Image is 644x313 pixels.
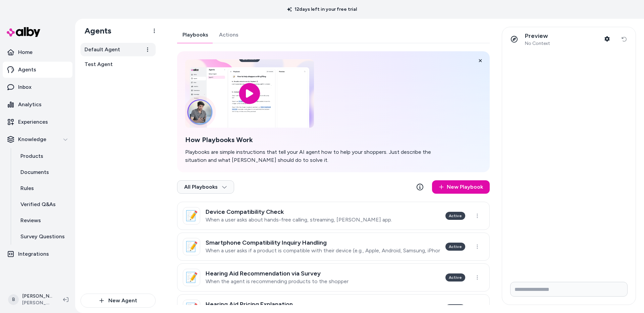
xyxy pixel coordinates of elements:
input: Write your prompt here [510,282,628,297]
a: Actions [214,27,244,43]
p: Inbox [18,83,32,91]
a: Products [14,148,72,164]
a: Home [3,44,72,60]
p: Survey Questions [20,233,65,241]
a: Verified Q&As [14,196,72,212]
span: All Playbooks [184,184,227,190]
div: 📝 [183,269,200,286]
h2: How Playbooks Work [185,136,443,144]
p: Analytics [18,101,42,109]
span: Default Agent [85,46,120,54]
a: Playbooks [177,27,214,43]
p: When the agent is recommending products to the shopper [206,278,348,285]
a: Documents [14,164,72,180]
p: Integrations [18,250,49,258]
p: When a user asks about hands-free calling, streaming, [PERSON_NAME] app. [206,216,392,223]
div: 📝 [183,238,200,255]
a: Integrations [3,246,72,262]
span: [PERSON_NAME] [22,300,52,306]
p: Verified Q&As [20,200,56,208]
h3: Device Compatibility Check [206,208,392,215]
span: B [8,294,19,305]
div: Active [445,212,465,220]
button: All Playbooks [177,180,234,194]
a: Survey Questions [14,229,72,245]
a: 📝Smartphone Compatibility Inquiry HandlingWhen a user asks if a product is compatible with their ... [177,233,490,261]
button: New Agent [80,294,156,308]
p: [PERSON_NAME] [22,293,52,300]
p: Home [18,48,33,56]
a: Default Agent [80,43,156,56]
h1: Agents [79,26,111,36]
a: 📝Hearing Aid Recommendation via SurveyWhen the agent is recommending products to the shopperActive [177,263,490,292]
a: Experiences [3,114,72,130]
a: New Playbook [432,180,490,194]
p: Documents [20,168,49,176]
a: Analytics [3,97,72,113]
p: Agents [18,66,36,74]
a: 📝Device Compatibility CheckWhen a user asks about hands-free calling, streaming, [PERSON_NAME] ap... [177,202,490,230]
p: Knowledge [18,135,46,143]
p: Experiences [18,118,48,126]
button: Knowledge [3,131,72,147]
div: Active [445,243,465,251]
a: Test Agent [80,58,156,71]
div: Active [445,273,465,281]
div: Active [445,304,465,312]
h3: Hearing Aid Recommendation via Survey [206,270,348,277]
a: Reviews [14,212,72,229]
p: When a user asks if a product is compatible with their device (e.g., Apple, Android, Samsung, iPh... [206,247,440,254]
p: Preview [525,32,550,40]
p: Rules [20,184,34,192]
p: Products [20,152,43,160]
a: Agents [3,62,72,78]
span: Test Agent [85,60,113,68]
p: Playbooks are simple instructions that tell your AI agent how to help your shoppers. Just describ... [185,148,443,164]
div: 📝 [183,207,200,225]
h3: Smartphone Compatibility Inquiry Handling [206,239,440,246]
p: 12 days left in your free trial [283,6,361,13]
span: No Context [525,41,550,47]
h3: Hearing Aid Pricing Explanation [206,301,337,308]
button: B[PERSON_NAME][PERSON_NAME] [4,289,58,310]
a: Inbox [3,79,72,95]
a: Rules [14,180,72,196]
p: Reviews [20,216,41,225]
img: alby Logo [7,27,40,37]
